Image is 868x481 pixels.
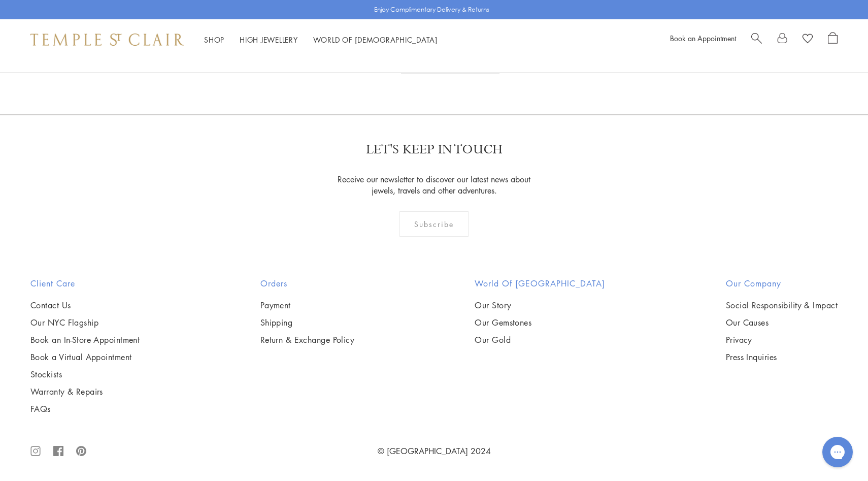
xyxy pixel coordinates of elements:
div: Subscribe [399,211,469,237]
a: Our Story [475,300,605,311]
a: Book an Appointment [670,33,736,43]
a: Stockists [30,369,140,380]
a: Privacy [726,334,838,345]
a: Our Gold [475,334,605,345]
h2: Client Care [30,277,140,290]
a: Search [751,32,762,47]
a: Book an In-Store Appointment [30,334,140,345]
a: Book a Virtual Appointment [30,351,140,363]
p: LET'S KEEP IN TOUCH [366,141,503,158]
p: Receive our newsletter to discover our latest news about jewels, travels and other adventures. [331,174,537,196]
nav: Main navigation [204,34,438,46]
a: World of [DEMOGRAPHIC_DATA]World of [DEMOGRAPHIC_DATA] [313,35,438,45]
a: View Wishlist [803,32,813,47]
a: ShopShop [204,35,224,45]
a: Contact Us [30,300,140,311]
a: © [GEOGRAPHIC_DATA] 2024 [378,445,491,457]
iframe: Gorgias live chat messenger [817,433,858,471]
a: Our NYC Flagship [30,317,140,328]
a: Social Responsibility & Impact [726,300,838,311]
a: Return & Exchange Policy [260,334,355,345]
a: FAQs [30,403,140,414]
a: Shipping [260,317,355,328]
h2: World of [GEOGRAPHIC_DATA] [475,277,605,290]
a: Warranty & Repairs [30,386,140,397]
h2: Orders [260,277,355,290]
a: High JewelleryHigh Jewellery [240,35,298,45]
a: Open Shopping Bag [828,32,838,47]
a: Our Gemstones [475,317,605,328]
p: Enjoy Complimentary Delivery & Returns [374,5,489,15]
img: Temple St. Clair [30,34,184,46]
a: Press Inquiries [726,351,838,363]
h2: Our Company [726,277,838,290]
a: Payment [260,300,355,311]
a: Our Causes [726,317,838,328]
